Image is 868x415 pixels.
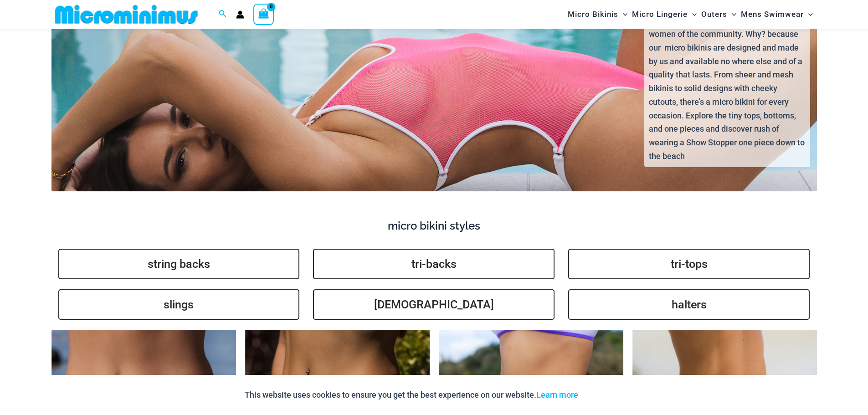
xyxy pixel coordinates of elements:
[219,9,227,20] a: Search icon link
[701,3,727,26] span: Outers
[632,3,688,26] span: Micro Lingerie
[568,289,810,320] a: halters
[568,3,618,26] span: Micro Bikinis
[739,3,815,26] a: Mens SwimwearMenu ToggleMenu Toggle
[630,3,699,26] a: Micro LingerieMenu ToggleMenu Toggle
[699,3,739,26] a: OutersMenu ToggleMenu Toggle
[51,220,817,233] h4: micro bikini styles
[688,3,697,26] span: Menu Toggle
[618,3,627,26] span: Menu Toggle
[565,3,630,26] a: Micro BikinisMenu ToggleMenu Toggle
[536,390,578,400] a: Learn more
[51,4,201,25] img: MM SHOP LOGO FLAT
[727,3,736,26] span: Menu Toggle
[313,249,555,279] a: tri-backs
[236,10,244,19] a: Account icon link
[313,289,555,320] a: [DEMOGRAPHIC_DATA]
[253,4,274,25] a: View Shopping Cart, empty
[804,3,813,26] span: Menu Toggle
[649,0,806,163] p: Nobody loves the Microminimus micro bikini more than the Fiery, confident women of the community....
[564,1,817,27] nav: Site Navigation
[741,3,804,26] span: Mens Swimwear
[568,249,810,279] a: tri-tops
[58,289,300,320] a: slings
[585,384,624,406] button: Accept
[245,388,578,402] p: This website uses cookies to ensure you get the best experience on our website.
[58,249,300,279] a: string backs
